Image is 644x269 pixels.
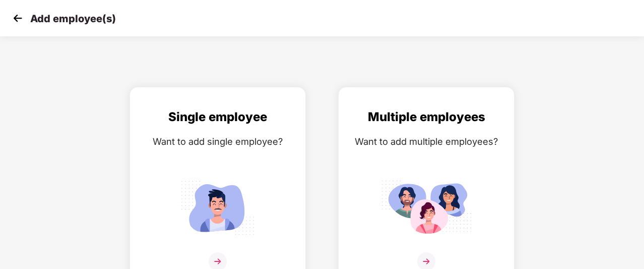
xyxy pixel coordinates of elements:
div: Want to add single employee? [140,134,295,149]
div: Single employee [140,107,295,127]
img: svg+xml;base64,PHN2ZyB4bWxucz0iaHR0cDovL3d3dy53My5vcmcvMjAwMC9zdmciIHdpZHRoPSIzMCIgaGVpZ2h0PSIzMC... [10,11,25,26]
div: Multiple employees [349,107,504,127]
div: Want to add multiple employees? [349,134,504,149]
img: svg+xml;base64,PHN2ZyB4bWxucz0iaHR0cDovL3d3dy53My5vcmcvMjAwMC9zdmciIGlkPSJNdWx0aXBsZV9lbXBsb3llZS... [381,176,472,239]
img: svg+xml;base64,PHN2ZyB4bWxucz0iaHR0cDovL3d3dy53My5vcmcvMjAwMC9zdmciIGlkPSJTaW5nbGVfZW1wbG95ZWUiIH... [172,176,263,239]
p: Add employee(s) [30,13,116,25]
